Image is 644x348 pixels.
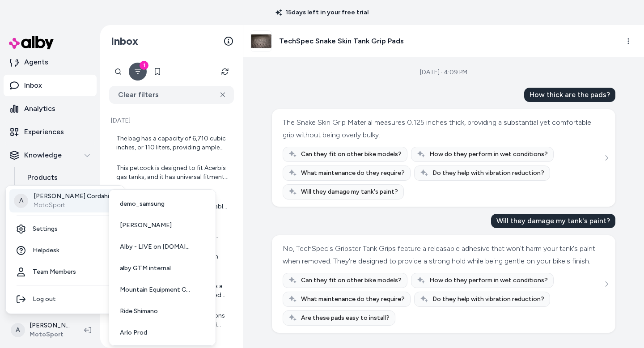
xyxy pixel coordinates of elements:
[120,221,172,230] span: [PERSON_NAME]
[120,328,147,337] span: Arlo Prod
[34,201,109,210] p: MotoSport
[34,192,109,201] p: [PERSON_NAME] Cordahi
[9,218,121,240] a: Settings
[9,289,121,310] div: Log out
[120,242,194,251] span: Alby - LIVE on [DOMAIN_NAME]
[120,285,194,294] span: Mountain Equipment Company
[120,199,165,208] span: demo_samsung
[33,246,59,255] span: Helpdesk
[120,307,158,316] span: Ride Shimano
[9,261,121,283] a: Team Members
[120,264,171,273] span: alby GTM internal
[14,194,28,208] span: A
